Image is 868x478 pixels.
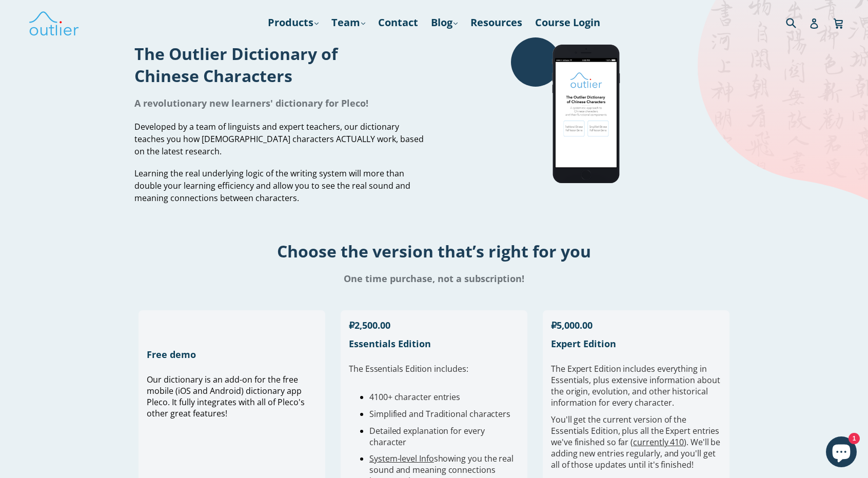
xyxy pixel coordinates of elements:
h1: The Outlier Dictionary of Chinese Characters [134,43,426,87]
h1: A revolutionary new learners' dictionary for Pleco! [134,97,426,109]
span: The Expert Edition includes e [551,363,662,374]
h1: Essentials Edition [349,337,519,350]
span: 4100+ character entries [369,391,460,403]
span: You'll get the current version of the Essentials Edition, plus all the Expert entries we've finis... [551,414,720,470]
span: ₽5,000.00 [551,319,593,331]
a: Blog [426,13,463,32]
a: System-level Info [369,453,434,464]
a: Contact [373,13,423,32]
a: currently 410 [633,436,684,448]
a: Resources [465,13,527,32]
span: The Essentials Edition includes: [349,363,468,374]
img: Outlier Linguistics [28,8,80,37]
span: Detailed explanation for every character [369,425,485,448]
span: ₽2,500.00 [349,319,390,331]
a: Course Login [530,13,605,32]
a: Team [326,13,370,32]
inbox-online-store-chat: Shopify online store chat [823,436,860,470]
h1: Expert Edition [551,337,721,350]
input: Search [783,12,812,33]
h1: Free demo [147,348,317,361]
span: verything in Essentials, plus extensive information about the origin, evolution, and other histor... [551,363,720,408]
span: Our dictionary is an add-on for the free mobile (iOS and Android) dictionary app Pleco. It fully ... [147,374,305,419]
span: Learning the real underlying logic of the writing system will more than double your learning effi... [134,168,410,204]
a: Products [263,13,324,32]
span: Simplified and Traditional characters [369,408,510,420]
span: Developed by a team of linguists and expert teachers, our dictionary teaches you how [DEMOGRAPHIC... [134,121,424,157]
